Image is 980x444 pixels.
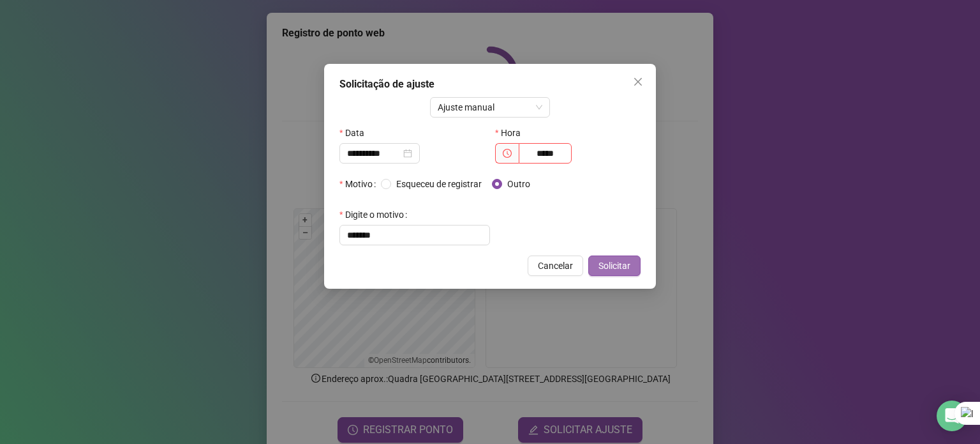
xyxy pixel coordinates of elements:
label: Motivo [339,174,381,194]
button: Solicitar [588,256,641,276]
div: Open Intercom Messenger [937,401,967,431]
span: Cancelar [538,259,573,273]
span: clock-circle [503,149,512,158]
button: Close [628,72,648,92]
label: Digite o motivo [339,204,412,225]
span: Solicitar [598,259,630,273]
span: close [633,77,643,87]
span: Ajuste manual [438,98,543,117]
label: Hora [495,123,529,143]
span: Outro [502,177,535,191]
div: Solicitação de ajuste [339,77,641,92]
span: Esqueceu de registrar [391,177,487,191]
button: Cancelar [528,256,583,276]
label: Data [339,123,373,143]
